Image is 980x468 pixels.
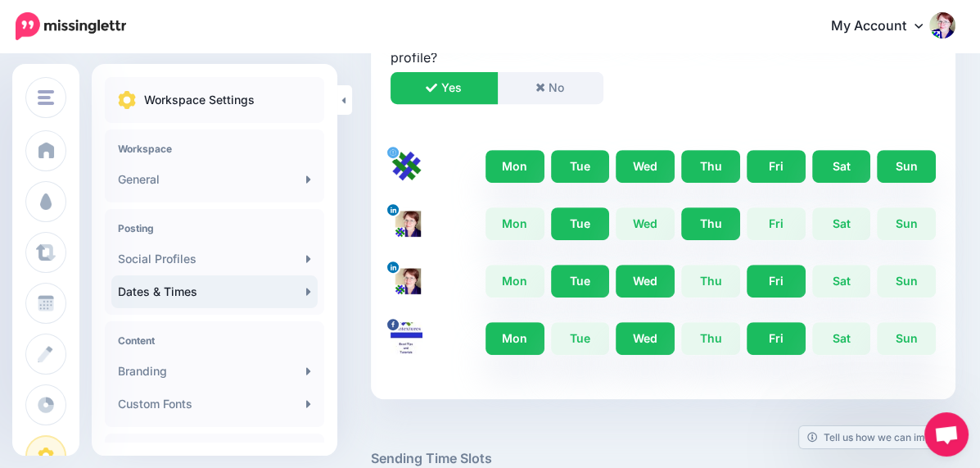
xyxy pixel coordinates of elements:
[16,12,126,40] img: Missinglettr
[815,7,955,47] a: My Account
[551,207,610,240] a: Tue
[747,265,806,298] a: Fri
[118,91,136,109] img: settings.png
[551,322,610,355] a: Tue
[391,207,422,239] img: 1516351771623-88499.png
[485,265,544,298] a: Mon
[111,388,318,420] a: Custom Fonts
[111,243,318,275] a: Social Profiles
[144,90,255,110] p: Workspace Settings
[747,150,806,183] a: Fri
[681,150,740,183] a: Thu
[877,322,936,355] a: Sun
[616,150,675,183] a: Wed
[485,322,544,355] a: Mon
[551,150,610,183] a: Tue
[877,207,936,240] a: Sun
[681,207,740,240] a: Thu
[877,265,936,298] a: Sun
[681,322,740,355] a: Thu
[747,207,806,240] a: Fri
[391,72,498,104] button: Yes
[391,322,422,354] img: 305922681_746927303054123_6673705705870224409_n-bsa145726.jpg
[111,275,318,308] a: Dates & Times
[747,322,806,355] a: Fri
[118,143,311,155] h4: Workspace
[877,150,936,183] a: Sun
[391,150,422,182] img: RYL8IXvz-3728.jpg
[812,150,871,183] a: Sat
[616,322,675,355] a: Wed
[38,90,54,105] img: menu.png
[391,265,422,297] img: 1516351771623-88499.png
[812,207,871,240] a: Sat
[118,334,311,347] h4: Content
[111,355,318,388] a: Branding
[924,412,969,457] a: Open chat
[118,222,311,234] h4: Posting
[812,265,871,298] a: Sat
[111,163,318,196] a: General
[485,207,544,240] a: Mon
[497,72,604,104] button: No
[812,322,871,355] a: Sat
[485,150,544,183] a: Mon
[616,265,675,298] a: Wed
[551,265,610,298] a: Tue
[799,426,960,448] a: Tell us how we can improve
[616,207,675,240] a: Wed
[681,265,740,298] a: Thu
